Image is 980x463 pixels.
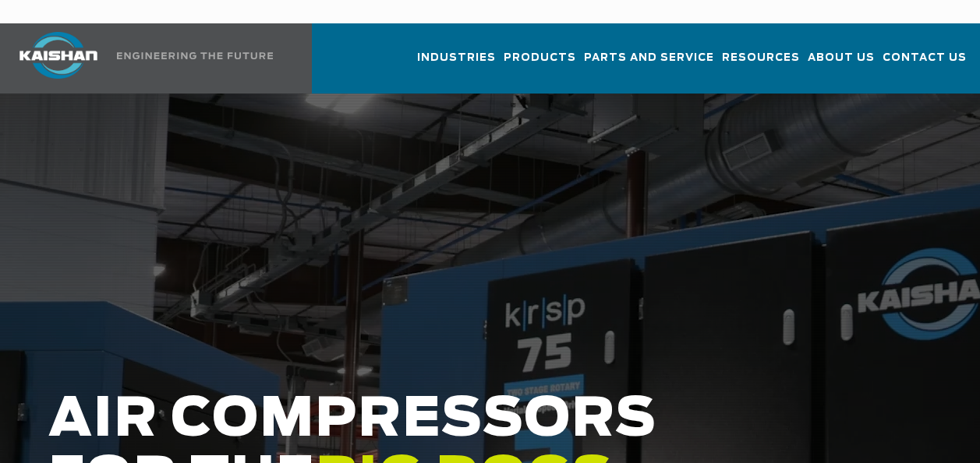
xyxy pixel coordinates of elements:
a: Industries [417,37,496,90]
img: Engineering the future [117,52,273,59]
span: About Us [808,49,875,67]
span: Parts and Service [584,49,714,67]
a: Parts and Service [584,37,714,90]
span: Resources [722,49,800,67]
a: Products [504,37,576,90]
a: About Us [808,37,875,90]
span: Industries [417,49,496,67]
a: Contact Us [883,37,967,90]
span: Products [504,49,576,67]
span: Contact Us [883,49,967,67]
a: Resources [722,37,800,90]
